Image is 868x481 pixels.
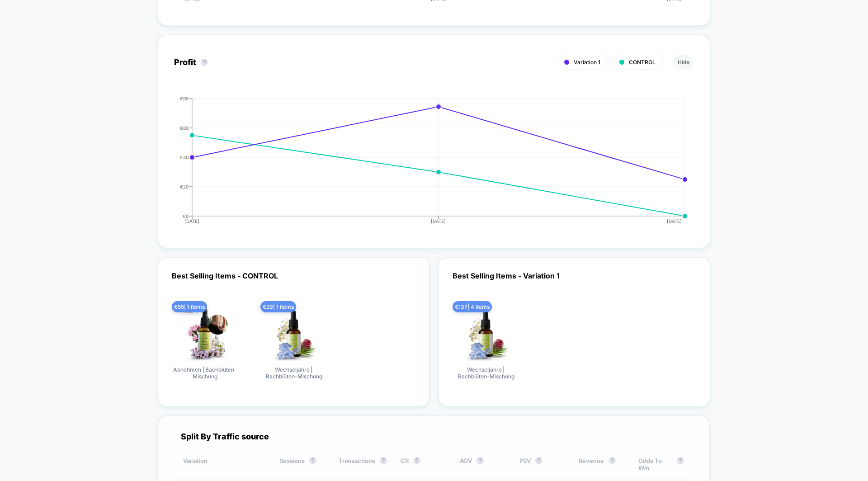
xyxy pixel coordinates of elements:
[458,307,513,362] img: produt
[431,218,446,224] tspan: [DATE]
[178,307,232,362] img: produt
[667,218,682,224] tspan: [DATE]
[609,457,616,464] button: ?
[535,457,542,464] button: ?
[638,457,684,472] div: Odds To Win
[180,96,189,101] tspan: €80
[413,457,420,464] button: ?
[380,457,387,464] button: ?
[165,96,685,232] div: PROFIT
[172,301,207,312] span: € 55 | 1 items
[183,213,189,218] tspan: €0
[629,59,656,66] span: CONTROL
[339,457,387,472] div: Transactions
[574,59,600,66] span: Variation 1
[519,457,565,472] div: PSV
[401,457,446,472] div: CR
[174,432,693,441] div: Split By Traffic source
[476,457,484,464] button: ?
[266,307,321,362] img: produt
[180,125,189,130] tspan: €60
[183,457,266,472] div: Variation
[180,154,189,160] tspan: €40
[201,59,208,66] button: ?
[184,218,199,224] tspan: [DATE]
[453,301,492,312] span: € 137 | 4 items
[460,457,505,472] div: AOV
[677,457,684,464] button: ?
[279,457,325,472] div: Sessions
[259,366,327,380] span: Wechseljahre | Bachblüten-Mischung
[309,457,316,464] button: ?
[673,55,694,70] button: Hide
[180,184,189,189] tspan: €20
[579,457,624,472] div: Revenue
[260,301,296,312] span: € 29 | 1 items
[452,366,519,380] span: Wechseljahre | Bachblüten-Mischung
[171,366,239,380] span: Abnehmen | Bachblüten-Mischung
